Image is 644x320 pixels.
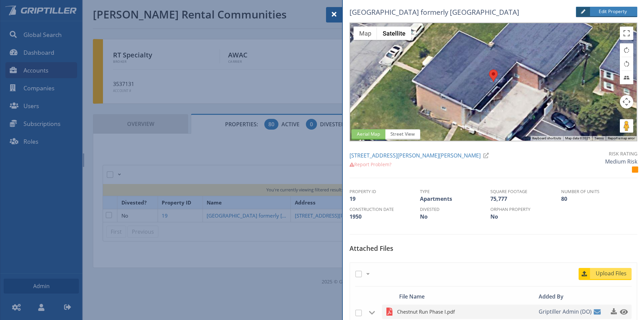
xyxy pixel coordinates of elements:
button: Rotate map counterclockwise [620,57,633,71]
th: Construction Date [350,206,420,213]
a: Click to preview this file [618,306,627,318]
th: Orphan Property [490,206,561,213]
button: Tilt map [620,71,633,84]
th: Property ID [350,188,420,195]
span: Edit Property [591,8,632,15]
span: Griptiller Admin (DO) [539,305,592,319]
button: Show street map [354,27,377,40]
th: Square Footage [490,188,561,195]
a: Edit Property [576,7,637,17]
span: Upload Files [591,269,632,277]
span: Medium Risk [605,158,637,165]
a: Chestnut Run Phase I.pdf [397,308,537,316]
span: Map data ©2025 [565,136,590,140]
th: Number of Units [561,188,632,195]
a: Upload Files [579,268,632,280]
span: No [420,213,428,220]
span: 75,777 [490,195,507,202]
button: Show satellite imagery [377,27,411,40]
button: Keyboard shortcuts [532,136,561,141]
div: Risk Rating [596,150,637,157]
span: Apartments [420,195,452,202]
th: Type [420,188,490,195]
span: 1950 [350,213,362,220]
a: [STREET_ADDRESS][PERSON_NAME][PERSON_NAME] [350,152,491,159]
th: Divested [420,206,490,213]
button: Drag Pegman onto the map to open Street View [620,119,633,133]
span: 80 [561,195,567,202]
a: Report Problem? [350,161,391,168]
button: Toggle fullscreen view [620,27,633,40]
a: Terms [594,136,604,140]
div: File Name [397,292,537,301]
span: Aerial Map [352,129,385,140]
span: No [490,213,498,220]
button: Map camera controls [620,95,633,108]
h5: Attached Files [350,245,637,257]
a: Report a map error [608,136,635,140]
h5: [GEOGRAPHIC_DATA] formerly [GEOGRAPHIC_DATA] [350,7,539,17]
span: Street View [385,129,420,140]
button: Rotate map clockwise [620,43,633,57]
span: Chestnut Run Phase I.pdf [397,308,522,316]
span: 19 [350,195,356,202]
div: Added By [537,292,587,301]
